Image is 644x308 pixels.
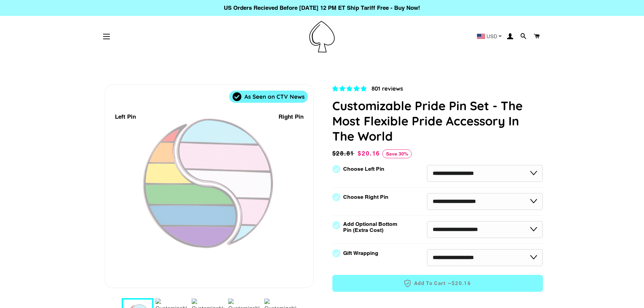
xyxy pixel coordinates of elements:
div: 1 / 7 [105,85,313,288]
span: $20.16 [358,150,380,157]
span: $20.16 [452,280,471,287]
label: Gift Wrapping [343,250,378,256]
span: 4.83 stars [332,85,368,92]
label: Choose Right Pin [343,194,388,200]
label: Choose Left Pin [343,166,384,172]
div: Right Pin [279,112,304,121]
span: Save 30% [382,149,412,158]
span: $28.81 [332,149,356,158]
h1: Customizable Pride Pin Set - The Most Flexible Pride Accessory In The World [332,98,543,144]
img: Pin-Ace [309,21,335,52]
span: USD [486,34,497,39]
button: Add to Cart —$20.16 [332,275,543,292]
span: 801 reviews [372,85,403,92]
label: Add Optional Bottom Pin (Extra Cost) [343,221,400,233]
span: Add to Cart — [342,279,533,288]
